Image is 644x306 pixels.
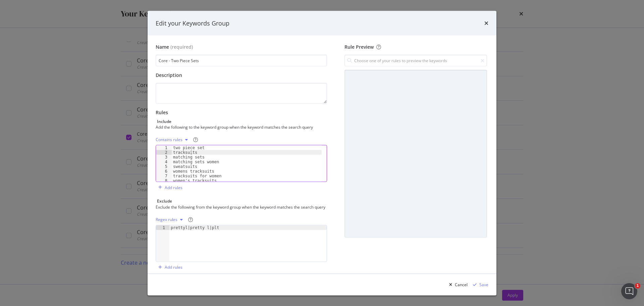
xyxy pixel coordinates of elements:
div: Add rules [165,184,182,190]
button: Contains rules [156,134,191,145]
span: 1 [635,283,640,289]
div: Rules [156,109,327,116]
div: Add rules [165,264,182,270]
div: Exclude the following from the keyword group when the keyword matches the search query [156,204,326,210]
div: Rule Preview [344,44,487,50]
input: Choose one of your rules to preview the keywords [344,55,487,67]
div: Exclude [157,198,172,204]
div: 8 [156,178,172,183]
div: times [484,19,488,28]
div: 5 [156,164,172,169]
span: (required) [170,44,193,50]
div: 4 [156,160,172,164]
div: Contains rules [156,138,182,142]
div: 6 [156,169,172,174]
button: Save [470,279,488,290]
div: Edit your Keywords Group [156,19,229,28]
div: 3 [156,155,172,160]
div: Include [157,119,171,124]
button: Regex rules [156,214,185,225]
div: 1 [156,225,169,230]
button: Add rules [156,262,182,272]
div: modal [148,11,496,295]
div: 2 [156,150,172,155]
input: Enter a name [156,55,327,67]
div: Add the following to the keyword group when the keyword matches the search query [156,124,326,130]
div: Name [156,44,169,50]
div: 7 [156,174,172,178]
div: Regex rules [156,217,177,221]
div: 1 [156,145,172,150]
button: Add rules [156,182,182,193]
button: Cancel [446,279,468,290]
div: Save [479,281,488,287]
iframe: Intercom live chat [621,283,637,299]
div: Description [156,72,327,79]
div: Cancel [455,281,468,287]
